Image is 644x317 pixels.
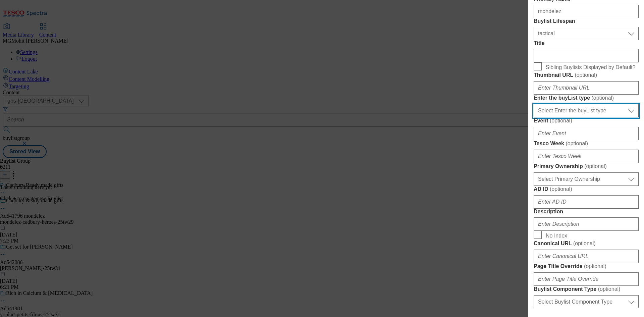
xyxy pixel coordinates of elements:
[534,240,639,247] label: Canonical URL
[534,117,639,124] label: Event
[546,233,567,239] span: No Index
[534,5,639,18] input: Enter Friendly Name
[550,118,572,123] span: ( optional )
[534,127,639,140] input: Enter Event
[534,150,639,163] input: Enter Tesco Week
[534,163,639,170] label: Primary Ownership
[534,49,639,62] input: Enter Title
[575,72,597,78] span: ( optional )
[550,186,572,192] span: ( optional )
[534,81,639,95] input: Enter Thumbnail URL
[573,241,596,246] span: ( optional )
[584,263,606,269] span: ( optional )
[534,18,639,24] label: Buylist Lifespan
[534,195,639,209] input: Enter AD ID
[534,140,639,147] label: Tesco Week
[534,217,639,231] input: Enter Description
[534,209,639,215] label: Description
[534,186,639,193] label: AD ID
[534,272,639,286] input: Enter Page Title Override
[546,64,636,70] span: Sibling Buylists Displayed by Default?
[534,250,639,263] input: Enter Canonical URL
[534,263,639,270] label: Page Title Override
[534,40,639,46] label: Title
[534,72,639,78] label: Thumbnail URL
[598,286,621,292] span: ( optional )
[584,163,607,169] span: ( optional )
[534,286,639,293] label: Buylist Component Type
[591,95,614,101] span: ( optional )
[534,95,639,101] label: Enter the buyList type
[566,141,588,146] span: ( optional )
